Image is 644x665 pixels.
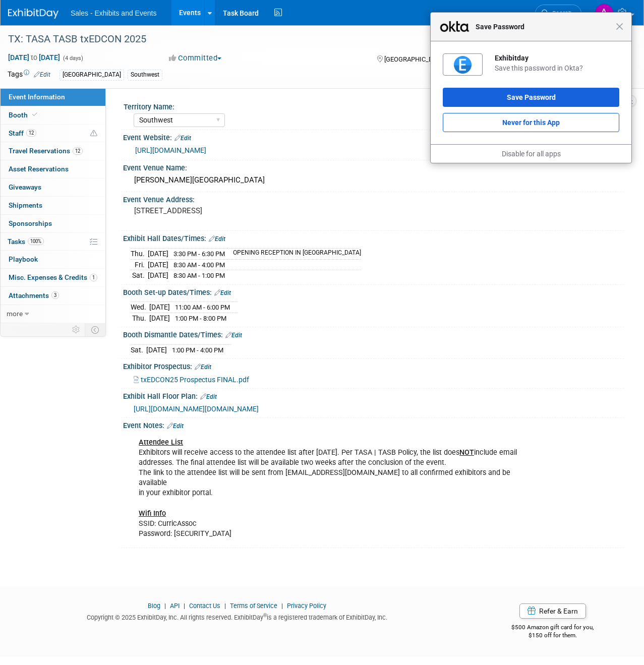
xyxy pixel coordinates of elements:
[123,359,624,372] div: Exhibitor Prospectus:
[1,251,105,268] a: Playbook
[9,291,59,299] span: Attachments
[8,53,61,62] span: [DATE] [DATE]
[149,302,170,313] td: [DATE]
[135,146,206,154] a: [URL][DOMAIN_NAME]
[123,285,624,298] div: Booth Set-up Dates/Times:
[123,327,624,340] div: Booth Dismantle Dates/Times:
[132,433,525,544] div: Exhibitors will receive access to the attendee list after [DATE]. Per TASA | TASB Policy, the lis...
[9,165,69,173] span: Asset Reservations
[9,219,52,227] span: Sponsorships
[90,274,97,281] span: 1
[34,71,50,78] a: Edit
[1,215,105,232] a: Sponsorships
[1,305,105,323] a: more
[123,160,624,173] div: Event Venue Name:
[454,56,472,74] img: 7sAAAAGSURBVAMAVgBCuSj2Hb8AAAAASUVORK5CYII=
[134,405,259,413] a: [URL][DOMAIN_NAME][DOMAIN_NAME]
[481,631,624,640] div: $150 off for them.
[8,237,44,246] span: Tasks
[131,259,148,270] td: Fri.
[222,602,228,610] span: |
[131,248,148,259] td: Thu.
[146,344,167,355] td: [DATE]
[1,178,105,196] a: Giveaways
[9,255,38,263] span: Playbook
[230,602,277,610] a: Terms of Service
[175,315,226,322] span: 1:00 PM - 8:00 PM
[9,111,39,119] span: Booth
[173,272,225,279] span: 8:30 AM - 1:00 PM
[209,235,225,243] a: Edit
[471,21,616,33] span: Save Password
[519,603,586,619] a: Refer & Earn
[549,10,572,17] span: Search
[131,344,146,355] td: Sat.
[123,192,624,205] div: Event Venue Address:
[9,183,41,191] span: Giveaways
[73,147,83,155] span: 12
[85,323,106,336] td: Toggle Event Tabs
[90,129,97,138] span: Potential Scheduling Conflict -- at least one attendee is tagged in another overlapping event.
[148,270,168,281] td: [DATE]
[1,106,105,124] a: Booth
[9,147,83,155] span: Travel Reservations
[26,129,36,137] span: 12
[495,53,619,63] div: Exhibitday
[32,112,37,117] i: Booth reservation complete
[595,4,614,23] img: Albert Martinez
[139,438,183,447] b: Attendee List
[443,88,619,107] button: Save Password
[51,291,59,299] span: 3
[7,310,23,318] span: more
[189,602,220,610] a: Contact Us
[148,602,160,610] a: Blog
[141,376,249,384] span: txEDCON25 Prospectus FINAL.pdf
[287,602,326,610] a: Privacy Policy
[8,611,466,622] div: Copyright © 2025 ExhibitDay, Inc. All rights reserved. ExhibitDay is a registered trademark of Ex...
[9,93,65,101] span: Event Information
[8,69,50,81] td: Tags
[8,9,58,19] img: ExhibitDay
[1,197,105,214] a: Shipments
[535,5,581,22] a: Search
[139,509,166,518] u: Wifi Info
[1,233,105,251] a: Tasks100%
[225,332,242,339] a: Edit
[1,125,105,142] a: Staff12
[128,70,162,80] div: Southwest
[131,172,616,188] div: [PERSON_NAME][GEOGRAPHIC_DATA]
[68,323,85,336] td: Personalize Event Tab Strip
[149,313,170,323] td: [DATE]
[131,313,149,323] td: Thu.
[502,150,561,158] a: Disable for all apps
[1,142,105,160] a: Travel Reservations12
[200,393,217,400] a: Edit
[181,602,188,610] span: |
[9,129,36,137] span: Staff
[134,376,249,384] a: txEDCON25 Prospectus FINAL.pdf
[124,99,619,112] div: Territory Name:
[443,113,619,132] button: Never for this App
[195,364,211,371] a: Edit
[495,64,619,73] div: Save this password in Okta?
[123,418,624,431] div: Event Notes:
[123,389,624,402] div: Exhibit Hall Floor Plan:
[170,602,180,610] a: API
[1,287,105,305] a: Attachments3
[165,53,225,64] button: Committed
[175,304,230,311] span: 11:00 AM - 6:00 PM
[29,53,39,62] span: to
[62,55,83,62] span: (4 days)
[148,259,168,270] td: [DATE]
[28,237,44,245] span: 100%
[1,160,105,178] a: Asset Reservations
[131,302,149,313] td: Wed.
[459,448,474,457] b: NOT
[60,70,124,80] div: [GEOGRAPHIC_DATA]
[174,135,191,142] a: Edit
[481,617,624,640] div: $500 Amazon gift card for you,
[214,289,231,296] a: Edit
[173,261,225,269] span: 8:30 AM - 4:00 PM
[172,346,223,354] span: 1:00 PM - 4:00 PM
